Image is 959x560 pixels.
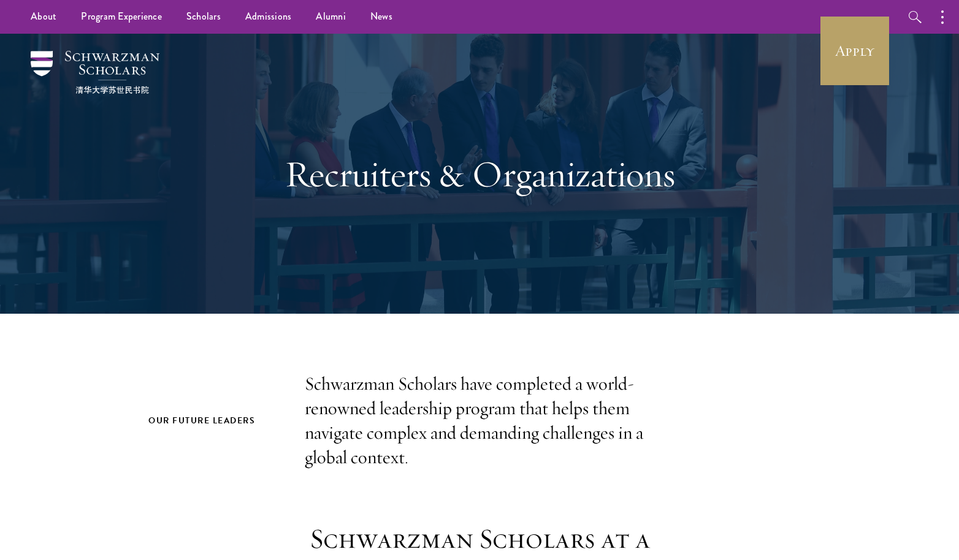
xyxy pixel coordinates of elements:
[820,17,889,85] a: Apply
[268,152,691,196] h1: Recruiters & Organizations
[31,51,159,94] img: Schwarzman Scholars
[305,372,654,470] p: Schwarzman Scholars have completed a world-renowned leadership program that helps them navigate c...
[148,413,280,428] h2: Our Future Leaders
